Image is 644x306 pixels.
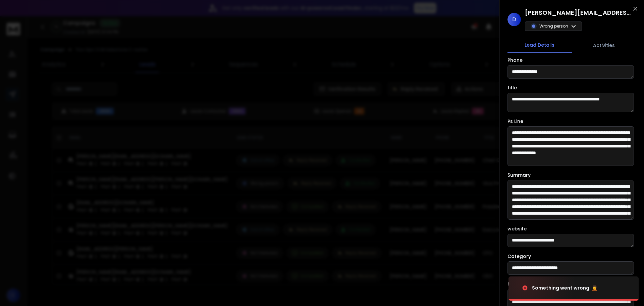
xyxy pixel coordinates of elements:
[507,226,527,231] label: website
[508,270,576,306] img: image
[525,8,632,17] h1: [PERSON_NAME][EMAIL_ADDRESS][PERSON_NAME][DOMAIN_NAME]
[507,85,517,90] label: title
[507,13,521,26] span: D
[507,58,523,62] label: Phone
[507,119,523,124] label: Ps Line
[507,173,531,177] label: Summary
[572,38,636,53] button: Activities
[507,254,531,259] label: Category
[507,38,572,53] button: Lead Details
[539,24,568,29] p: Wrong person
[532,285,597,291] div: Something went wrong! 🤦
